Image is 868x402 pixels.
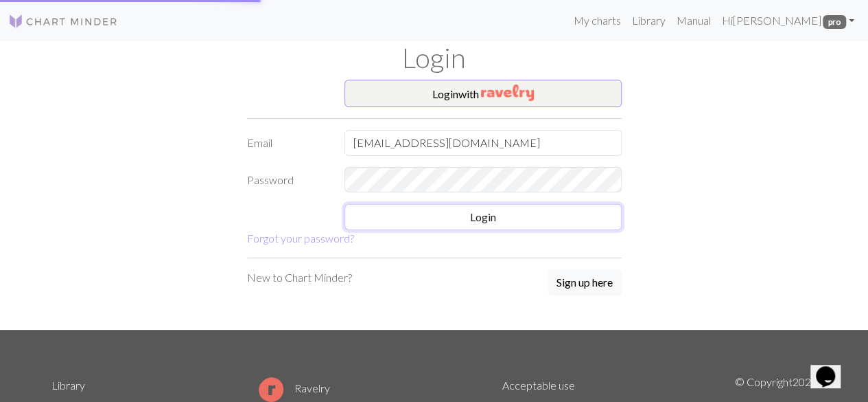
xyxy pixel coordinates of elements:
[481,85,534,101] img: Ravelry
[548,269,622,297] a: Sign up here
[548,269,622,295] button: Sign up here
[8,13,118,30] img: Logo
[810,347,854,388] iframe: chat widget
[51,379,85,392] a: Library
[239,130,337,156] label: Email
[43,41,825,74] h1: Login
[823,15,846,29] span: pro
[247,269,352,286] p: New to Chart Minder?
[344,80,622,107] button: Loginwith
[239,167,337,193] label: Password
[626,7,670,34] a: Library
[567,7,626,34] a: My charts
[670,7,716,34] a: Manual
[344,204,622,230] button: Login
[716,7,860,34] a: Hi[PERSON_NAME] pro
[259,377,283,402] img: Ravelry logo
[247,232,354,245] a: Forgot your password?
[502,379,575,392] a: Acceptable use
[259,381,330,394] a: Ravelry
